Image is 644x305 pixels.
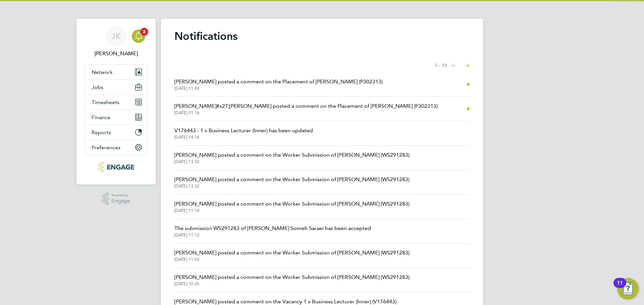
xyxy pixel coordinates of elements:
span: [PERSON_NAME] posted a comment on the Placement of [PERSON_NAME] (P302313) [174,78,383,86]
a: 2 [132,25,145,47]
a: [PERSON_NAME]#x27;[PERSON_NAME] posted a comment on the Placement of [PERSON_NAME] (P302313)[DATE... [174,102,438,116]
span: Timesheets [92,99,119,105]
span: The submission WS291283 of [PERSON_NAME] Someh Saraei has been accepted [174,224,371,232]
span: [PERSON_NAME] posted a comment on the Worker Submission of [PERSON_NAME] (WS291283) [174,151,410,159]
span: 2 [140,28,148,36]
span: [DATE] 10:20 [174,281,410,287]
span: [DATE] 11:16 [174,110,438,116]
a: Powered byEngage [102,193,130,205]
span: Network [92,69,113,75]
span: Joel Kinsella [85,50,148,58]
span: Powered by [111,193,130,198]
span: Jobs [92,84,103,90]
nav: Main navigation [76,19,156,184]
h1: Notifications [174,29,470,43]
button: Preferences [85,140,147,155]
nav: Select page of notifications list [435,59,470,72]
span: [DATE] 11:12 [174,232,371,238]
a: V176443 - 1 x Business Lecturer (Inner) has been updated[DATE] 14:16 [174,127,313,140]
a: Go to home page [85,162,148,172]
a: [PERSON_NAME] posted a comment on the Placement of [PERSON_NAME] (P302313)[DATE] 11:43 [174,78,383,91]
span: Engage [111,198,130,204]
button: Timesheets [85,95,147,109]
span: JK [111,32,121,41]
a: The submission WS291283 of [PERSON_NAME] Someh Saraei has been accepted[DATE] 11:12 [174,224,371,238]
span: [DATE] 14:16 [174,135,313,140]
span: [PERSON_NAME]#x27;[PERSON_NAME] posted a comment on the Placement of [PERSON_NAME] (P302313) [174,102,438,110]
span: Finance [92,114,110,121]
span: 1 - 10 [435,62,447,69]
span: [DATE] 13:22 [174,183,410,189]
span: [DATE] 11:43 [174,86,383,91]
a: [PERSON_NAME] posted a comment on the Worker Submission of [PERSON_NAME] (WS291283)[DATE] 11:03 [174,249,410,262]
span: [PERSON_NAME] posted a comment on the Worker Submission of [PERSON_NAME] (WS291283) [174,249,410,257]
a: JK[PERSON_NAME] [85,25,148,58]
button: Finance [85,110,147,125]
a: [PERSON_NAME] posted a comment on the Worker Submission of [PERSON_NAME] (WS291283)[DATE] 13:22 [174,175,410,189]
button: Jobs [85,80,147,94]
div: 11 [617,283,623,292]
a: [PERSON_NAME] posted a comment on the Worker Submission of [PERSON_NAME] (WS291283)[DATE] 11:14 [174,200,410,213]
span: [PERSON_NAME] posted a comment on the Worker Submission of [PERSON_NAME] (WS291283) [174,175,410,183]
button: Network [85,65,147,79]
span: Preferences [92,144,120,151]
span: [PERSON_NAME] posted a comment on the Worker Submission of [PERSON_NAME] (WS291283) [174,200,410,208]
button: Reports [85,125,147,140]
span: Reports [92,129,111,136]
span: [DATE] 11:14 [174,208,410,213]
a: [PERSON_NAME] posted a comment on the Worker Submission of [PERSON_NAME] (WS291283)[DATE] 13:32 [174,151,410,164]
span: [DATE] 13:32 [174,159,410,164]
span: [PERSON_NAME] posted a comment on the Worker Submission of [PERSON_NAME] (WS291283) [174,273,410,281]
a: [PERSON_NAME] posted a comment on the Worker Submission of [PERSON_NAME] (WS291283)[DATE] 10:20 [174,273,410,287]
button: Open Resource Center, 11 new notifications [617,278,639,300]
img: henry-blue-logo-retina.png [98,162,134,172]
span: V176443 - 1 x Business Lecturer (Inner) has been updated [174,127,313,135]
span: [DATE] 11:03 [174,257,410,262]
